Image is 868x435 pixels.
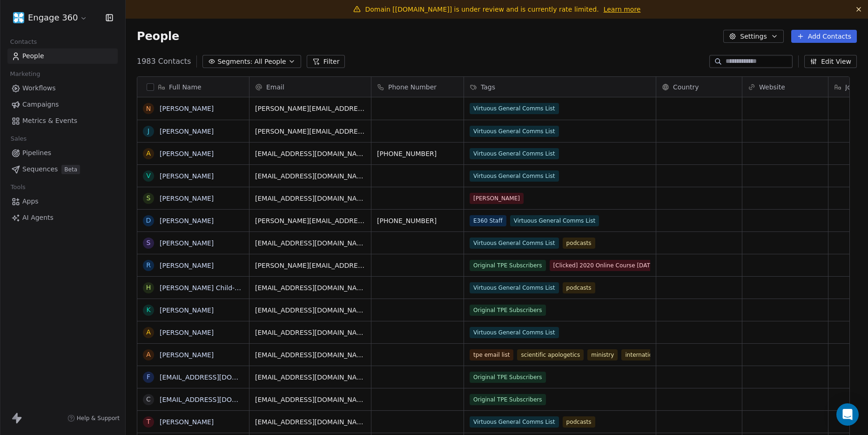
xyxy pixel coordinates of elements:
[160,105,214,112] a: [PERSON_NAME]
[791,30,857,43] button: Add Contacts
[147,417,151,427] div: T
[510,215,599,226] span: Virtuous General Comms List
[160,351,214,359] a: [PERSON_NAME]
[470,103,559,114] span: Virtuous General Comms List
[470,327,559,338] span: Virtuous General Comms List
[836,403,859,426] div: Open Intercom Messenger
[621,349,665,360] span: international
[470,416,559,428] span: Virtuous General Comms List
[517,349,584,360] span: scientific apologetics
[470,170,559,182] span: Virtuous General Comms List
[470,126,559,137] span: Virtuous General Comms List
[146,394,151,404] div: c
[22,100,59,109] span: Campaigns
[388,82,437,92] span: Phone Number
[160,418,214,426] a: [PERSON_NAME]
[255,194,365,203] span: [EMAIL_ADDRESS][DOMAIN_NAME]
[217,57,252,67] span: Segments:
[160,195,214,202] a: [PERSON_NAME]
[160,374,274,381] a: [EMAIL_ADDRESS][DOMAIN_NAME]
[7,132,31,146] span: Sales
[169,82,202,92] span: Full Name
[673,82,699,92] span: Country
[7,180,29,194] span: Tools
[371,77,464,97] div: Phone Number
[22,148,51,158] span: Pipelines
[249,77,371,97] div: Email
[604,5,641,14] a: Learn more
[146,260,151,270] div: R
[11,10,89,26] button: Engage 360
[254,57,286,67] span: All People
[563,238,595,249] span: podcasts
[160,306,214,314] a: [PERSON_NAME]
[22,51,44,61] span: People
[470,372,546,383] span: Original TPE Subscribers
[464,77,656,97] div: Tags
[365,6,599,13] span: Domain [[DOMAIN_NAME]] is under review and is currently rate limited.
[377,216,458,225] span: [PHONE_NUMBER]
[146,283,151,292] div: H
[255,395,365,404] span: [EMAIL_ADDRESS][DOMAIN_NAME]
[7,113,118,129] a: Metrics & Events
[470,282,559,293] span: Virtuous General Comms List
[147,238,151,248] div: S
[470,238,559,249] span: Virtuous General Comms List
[146,104,151,114] div: N
[160,329,214,336] a: [PERSON_NAME]
[563,416,595,428] span: podcasts
[307,55,345,68] button: Filter
[160,396,274,403] a: [EMAIL_ADDRESS][DOMAIN_NAME]
[22,83,56,93] span: Workflows
[723,30,783,43] button: Settings
[255,373,365,382] span: [EMAIL_ADDRESS][DOMAIN_NAME]
[804,55,857,68] button: Edit View
[255,261,365,270] span: [PERSON_NAME][EMAIL_ADDRESS][DOMAIN_NAME]
[742,77,828,97] div: Website
[7,162,118,177] a: SequencesBeta
[137,29,179,43] span: People
[7,48,118,64] a: People
[255,127,365,136] span: [PERSON_NAME][EMAIL_ADDRESS][DOMAIN_NAME]
[759,82,785,92] span: Website
[146,305,150,315] div: k
[160,239,214,247] a: [PERSON_NAME]
[255,171,365,181] span: [EMAIL_ADDRESS][DOMAIN_NAME]
[255,149,365,158] span: [EMAIL_ADDRESS][DOMAIN_NAME]
[160,262,214,269] a: [PERSON_NAME]
[146,327,151,337] div: A
[255,216,365,225] span: [PERSON_NAME][EMAIL_ADDRESS][PERSON_NAME][DOMAIN_NAME]
[28,12,78,24] span: Engage 360
[160,128,214,135] a: [PERSON_NAME]
[22,213,54,223] span: AI Agents
[470,215,506,226] span: E360 Staff
[146,350,151,360] div: A
[146,216,151,225] div: D
[160,172,214,180] a: [PERSON_NAME]
[160,217,214,224] a: [PERSON_NAME]
[137,77,249,97] div: Full Name
[7,81,118,96] a: Workflows
[22,197,39,206] span: Apps
[255,306,365,315] span: [EMAIL_ADDRESS][DOMAIN_NAME]
[7,210,118,225] a: AI Agents
[470,260,546,271] span: Original TPE Subscribers
[6,35,41,49] span: Contacts
[160,284,289,292] a: [PERSON_NAME] Child-[PERSON_NAME]
[147,372,150,382] div: f
[587,349,618,360] span: ministry
[255,283,365,292] span: [EMAIL_ADDRESS][DOMAIN_NAME]
[255,238,365,248] span: [EMAIL_ADDRESS][DOMAIN_NAME]
[7,97,118,112] a: Campaigns
[470,305,546,316] span: Original TPE Subscribers
[563,282,595,293] span: podcasts
[146,149,151,158] div: A
[255,417,365,427] span: [EMAIL_ADDRESS][DOMAIN_NAME]
[481,82,495,92] span: Tags
[377,149,458,158] span: [PHONE_NUMBER]
[470,394,546,405] span: Original TPE Subscribers
[22,116,77,126] span: Metrics & Events
[13,12,24,23] img: Engage%20360%20Logo_427x427_Final@1x%20copy.png
[470,193,524,204] span: [PERSON_NAME]
[255,328,365,337] span: [EMAIL_ADDRESS][DOMAIN_NAME]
